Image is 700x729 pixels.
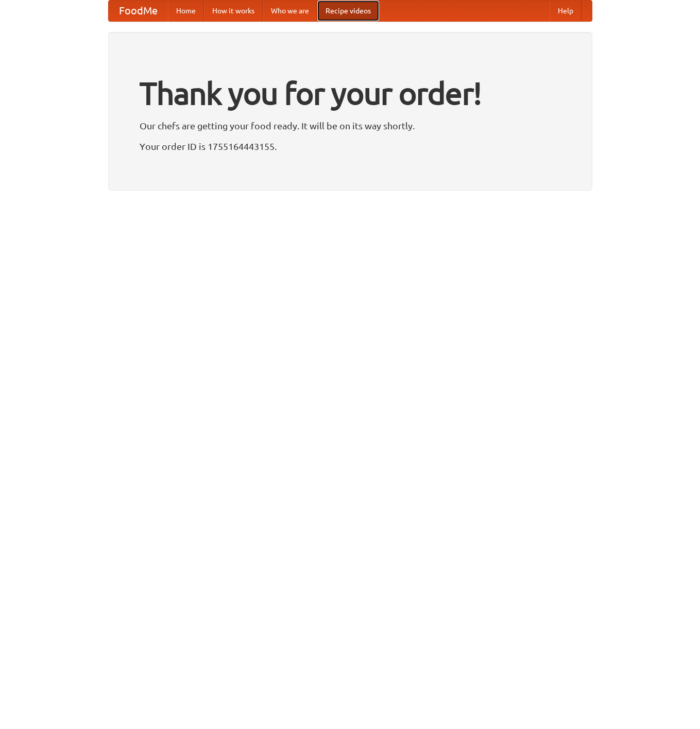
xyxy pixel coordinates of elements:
[263,1,317,21] a: Who we are
[140,69,561,118] h1: Thank you for your order!
[550,1,582,21] a: Help
[140,139,561,154] p: Your order ID is 1755164443155.
[168,1,204,21] a: Home
[109,1,168,21] a: FoodMe
[317,1,379,21] a: Recipe videos
[204,1,263,21] a: How it works
[140,118,561,133] p: Our chefs are getting your food ready. It will be on its way shortly.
